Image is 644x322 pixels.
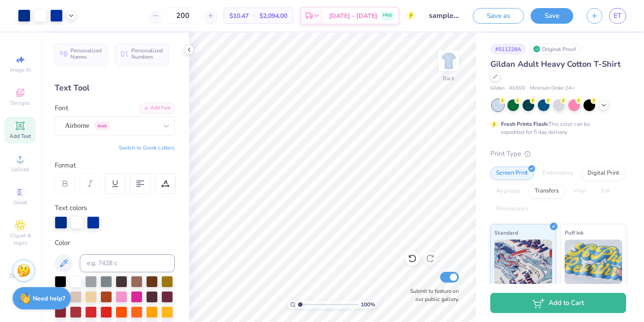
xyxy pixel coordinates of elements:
button: Save [531,8,573,24]
div: Foil [595,185,616,198]
span: ET [614,11,622,21]
div: This color can be expedited for 5 day delivery. [501,120,611,136]
div: Screen Print [490,167,534,180]
img: Puff Ink [565,240,622,284]
span: Puff Ink [565,228,583,237]
span: Image AI [10,66,31,73]
div: Back [443,74,454,82]
span: $2,094.00 [259,11,287,21]
div: Applique [490,185,526,198]
div: Transfers [529,185,565,198]
span: $10.47 [229,11,249,21]
button: Add to Cart [490,293,626,313]
img: Back [440,52,458,70]
a: ET [609,8,626,24]
input: – – [165,8,200,24]
span: Add Text [9,133,31,140]
span: Decorate [9,272,31,279]
div: Print Type [490,149,626,159]
strong: Need help? [33,294,65,303]
span: Gildan [490,85,505,92]
input: e.g. 7428 c [80,254,175,272]
button: Switch to Greek Letters [119,144,175,151]
span: Upload [11,166,29,173]
span: Personalized Names [70,47,102,60]
div: Vinyl [567,185,592,198]
span: Designs [10,99,30,107]
strong: Fresh Prints Flash: [501,120,549,128]
div: Format [55,160,176,171]
span: Personalized Numbers [131,47,163,60]
span: [DATE] - [DATE] [329,11,377,21]
span: Clipart & logos [4,232,36,246]
span: # G500 [509,85,525,92]
button: Save as [473,8,524,24]
div: Digital Print [582,167,625,180]
span: Minimum Order: 24 + [530,85,575,92]
label: Font [55,103,68,113]
label: Submit to feature on our public gallery. [405,287,459,303]
span: Gildan Adult Heavy Cotton T-Shirt [490,59,621,69]
span: Greek [13,199,27,206]
label: Text colors [55,203,87,213]
img: Standard [494,240,552,284]
div: Add Font [139,103,175,113]
div: # 511228A [490,43,526,55]
span: FREE [383,13,392,19]
div: Rhinestones [490,202,534,216]
div: Embroidery [536,167,579,180]
div: Original Proof [531,43,581,55]
span: Standard [494,228,518,237]
span: 100 % [361,301,375,309]
input: Untitled Design [422,7,466,25]
div: Text Tool [55,82,175,94]
div: Color [55,238,175,248]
